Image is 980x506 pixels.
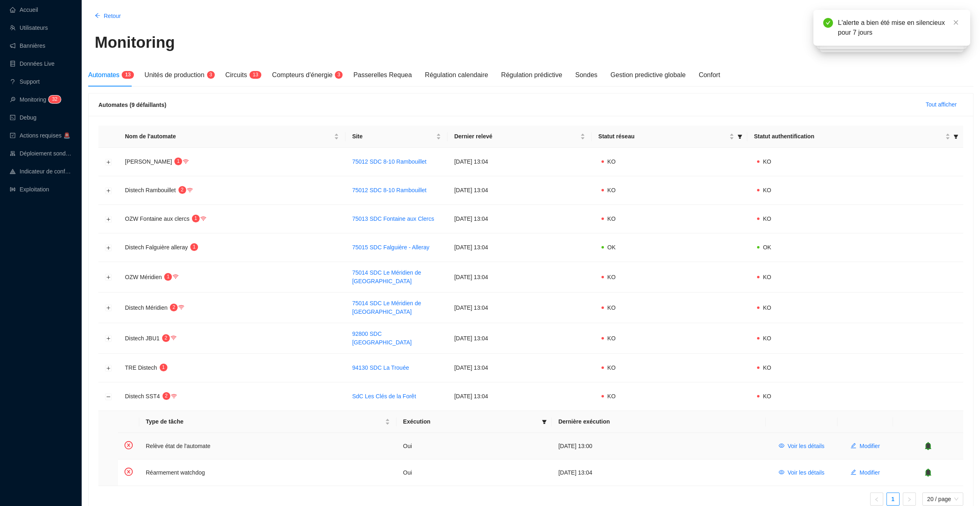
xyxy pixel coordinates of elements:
span: KO [607,335,615,342]
button: Voir les détails [772,466,831,479]
a: 92800 SDC [GEOGRAPHIC_DATA] [352,331,412,346]
span: KO [763,335,771,342]
span: check-square [10,133,16,138]
button: Développer la ligne [105,159,112,165]
span: right [907,497,912,502]
span: Voir les détails [788,442,824,451]
span: 1 [125,72,128,78]
button: Voir les détails [772,439,831,453]
span: KO [763,158,771,165]
span: wifi [171,335,176,341]
td: [DATE] 13:04 [448,176,592,205]
span: Oui [403,443,412,449]
button: Modifier [844,439,886,453]
a: codeDebug [10,114,36,121]
a: heat-mapIndicateur de confort [10,168,72,175]
td: [DATE] 13:04 [552,459,765,486]
a: 75014 SDC Le Méridien de [GEOGRAPHIC_DATA] [352,269,421,284]
span: Unités de production [145,71,205,78]
span: edit [851,469,856,475]
th: Site [345,126,448,148]
span: KO [607,215,615,222]
span: Modifier [860,468,880,477]
div: Gestion predictive globale [610,70,686,80]
td: [DATE] 13:04 [448,262,592,293]
a: 75012 SDC 8-10 Rambouillet [352,187,426,193]
td: [DATE] 13:04 [448,323,592,354]
span: bell [924,468,932,477]
th: Dernier relevé [448,126,592,148]
span: wifi [200,216,206,222]
td: [DATE] 13:04 [448,233,592,262]
a: Close [951,18,960,27]
span: 3 [128,72,131,78]
span: Distech SST4 [125,393,160,399]
span: wifi [187,187,193,193]
span: KO [607,274,615,280]
span: TRE Distech [125,364,157,371]
a: 75015 SDC Falguière - Alleray [352,244,429,251]
span: 2 [181,187,184,193]
span: Automates (9 défaillants) [98,102,166,108]
span: Site [352,132,434,141]
a: SdC Les Clés de la Forêt [352,393,416,399]
span: Compteurs d'énergie [272,71,332,78]
span: 3 [52,96,55,102]
span: KO [607,364,615,371]
span: Exécution [403,417,539,426]
th: Statut réseau [592,126,747,148]
span: filter [952,131,960,142]
span: 1 [194,215,197,221]
span: filter [542,419,547,424]
a: homeAccueil [10,7,38,13]
span: Oui [403,469,412,476]
span: Passerelles Requea [353,71,412,78]
span: KO [763,274,771,280]
div: Confort [699,70,720,80]
span: Automates [88,71,119,78]
span: filter [737,134,742,139]
a: 75014 SDC Le Méridien de [GEOGRAPHIC_DATA] [352,300,421,315]
span: Distech JBU1 [125,335,160,342]
span: 2 [165,393,168,399]
span: Nom de l'automate [125,132,332,141]
button: left [870,493,883,506]
span: eye [779,469,784,475]
span: KO [763,393,771,399]
sup: 2 [170,304,178,311]
span: Statut authentification [754,132,944,141]
span: KO [607,304,615,311]
a: clusterDéploiement sondes [10,150,72,157]
div: taille de la page [922,493,963,506]
span: KO [763,187,771,193]
th: Type de tâche [139,411,396,433]
span: OK [763,244,771,251]
span: edit [851,443,856,448]
td: [DATE] 13:00 [552,433,765,459]
th: Nom de l'automate [118,126,345,148]
a: questionSupport [10,78,40,85]
span: 1 [253,72,256,78]
a: 94130 SDC La Trouée [352,364,409,371]
span: 3 [209,72,212,78]
a: 75012 SDC 8-10 Rambouillet [352,158,426,165]
span: wifi [183,159,189,164]
span: Modifier [860,442,880,451]
span: 3 [338,72,341,78]
td: [DATE] 13:04 [448,205,592,233]
td: [DATE] 13:04 [448,293,592,323]
sup: 2 [163,392,170,400]
li: Page suivante [903,493,916,506]
span: KO [607,158,615,165]
button: Développer la ligne [105,335,112,342]
sup: 2 [178,186,186,194]
button: Retour [88,9,127,22]
button: Développer la ligne [105,274,112,281]
a: notificationBannières [10,42,45,49]
span: Distech Rambouillet [125,187,176,193]
a: 75013 SDC Fontaine aux Clercs [352,215,434,222]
